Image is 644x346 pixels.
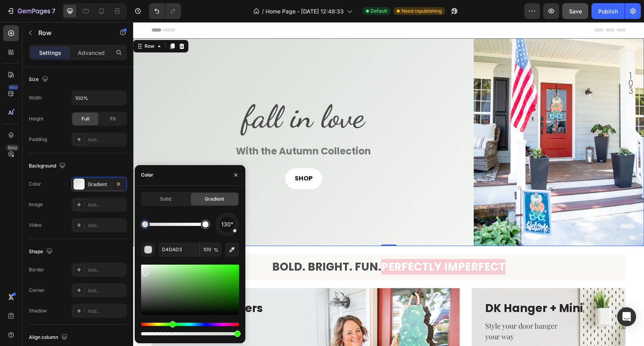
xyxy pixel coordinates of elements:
button: Publish [591,3,625,19]
button: 7 [3,3,59,19]
div: Height [29,115,43,122]
input: Eg: FFFFFF [158,243,200,257]
div: Width [29,94,42,102]
button: Save [562,3,588,19]
span: % [214,246,218,254]
div: Open Intercom Messenger [617,307,636,326]
a: SHOP [152,146,189,167]
strong: BOLD. BRIGHT. FUN. [139,237,248,252]
span: Need republishing [401,8,442,15]
span: Default [371,8,387,15]
span: Home Page - [DATE] 12:48:33 [266,7,344,15]
p: Row [38,28,105,38]
div: Image [29,201,43,208]
div: Add... [88,136,125,143]
span: Save [569,8,582,15]
div: Size [29,74,50,85]
div: Padding [29,136,47,143]
p: Settings [39,49,61,57]
div: Add... [88,222,125,229]
input: Auto [72,91,126,105]
span: Solid [160,196,171,203]
p: Advanced [78,49,105,57]
div: Video [29,222,41,229]
div: Beta [6,145,19,151]
div: Corner [29,287,45,294]
div: Align column [29,332,69,343]
div: Shadow [29,307,47,314]
div: Background [29,161,67,171]
div: 450 [8,84,19,90]
p: Radiant jewelry [32,299,313,309]
div: Color [141,171,153,179]
div: Publish [598,7,618,15]
div: Hue [141,323,239,326]
div: Add... [88,267,125,274]
div: Add... [88,287,125,294]
div: Add... [88,308,125,315]
p: 7 [52,6,55,16]
img: gempages_581678687787680500-394aead0-33f8-4c8f-bbbd-1717e7b4bd85.jpg [341,16,511,224]
span: Full [81,115,89,122]
span: Gradient [205,196,224,203]
div: Add... [88,201,125,209]
span: Fit [110,115,116,122]
span: 130° [221,220,233,229]
p: your way [352,309,479,320]
strong: PERFECTLY IMPERFECT [248,237,372,252]
p: for your door [32,309,313,320]
div: Color [29,181,41,188]
h3: DK Door Hangers [31,278,314,294]
span: / [262,7,264,15]
h3: DK Hanger + Mini [351,278,480,294]
div: Border [29,266,44,273]
div: Gradient [88,181,111,188]
div: Undo/Redo [149,3,181,19]
p: SHOP [162,151,179,162]
p: Style your door hanger [352,299,479,309]
div: Row [10,21,23,28]
iframe: Design area [133,22,644,346]
div: Shape [29,246,54,257]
